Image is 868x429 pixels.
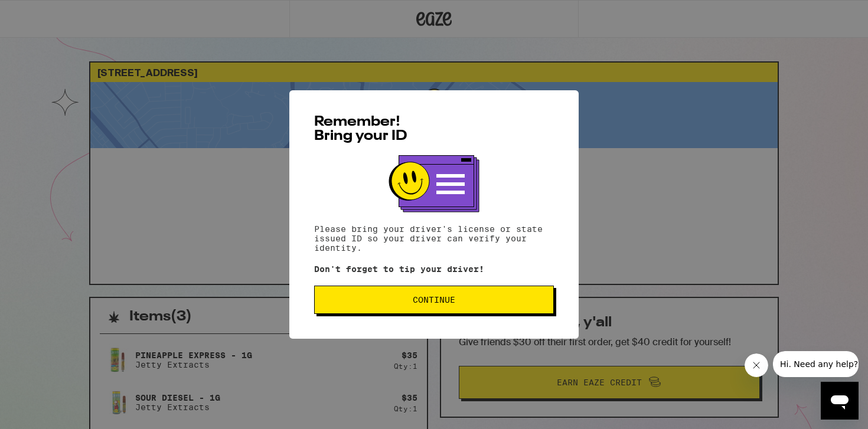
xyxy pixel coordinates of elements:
[314,115,407,143] span: Remember! Bring your ID
[413,296,455,304] span: Continue
[314,224,554,253] p: Please bring your driver's license or state issued ID so your driver can verify your identity.
[745,353,768,377] iframe: Close message
[314,286,554,314] button: Continue
[773,351,859,377] iframe: Message from company
[821,382,859,420] iframe: Button to launch messaging window
[314,264,554,274] p: Don't forget to tip your driver!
